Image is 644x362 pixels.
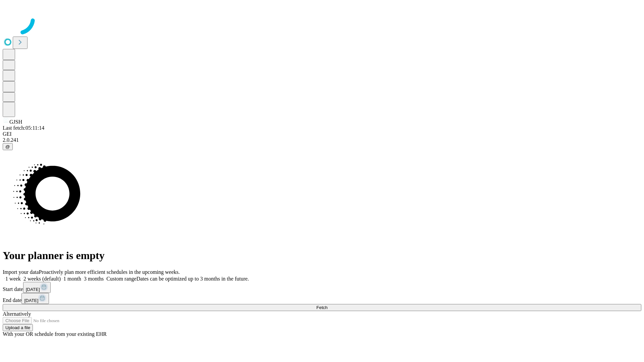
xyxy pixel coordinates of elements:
[3,324,33,331] button: Upload a file
[84,276,104,282] span: 3 months
[106,276,136,282] span: Custom range
[5,276,21,282] span: 1 week
[26,287,40,292] span: [DATE]
[3,304,641,311] button: Fetch
[39,269,180,275] span: Proactively plan more efficient schedules in the upcoming weeks.
[24,298,38,303] span: [DATE]
[137,276,249,282] span: Dates can be optimized up to 3 months in the future.
[3,282,641,293] div: Start date
[5,144,10,149] span: @
[21,293,49,304] button: [DATE]
[3,137,641,143] div: 2.0.241
[3,331,107,337] span: With your OR schedule from your existing EHR
[3,125,44,131] span: Last fetch: 05:11:14
[9,119,22,125] span: GJSH
[3,311,31,317] span: Alternatively
[3,131,641,137] div: GEI
[23,276,61,282] span: 2 weeks (default)
[3,143,13,150] button: @
[3,269,39,275] span: Import your data
[316,305,327,310] span: Fetch
[3,293,641,304] div: End date
[63,276,81,282] span: 1 month
[3,249,641,262] h1: Your planner is empty
[23,282,51,293] button: [DATE]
